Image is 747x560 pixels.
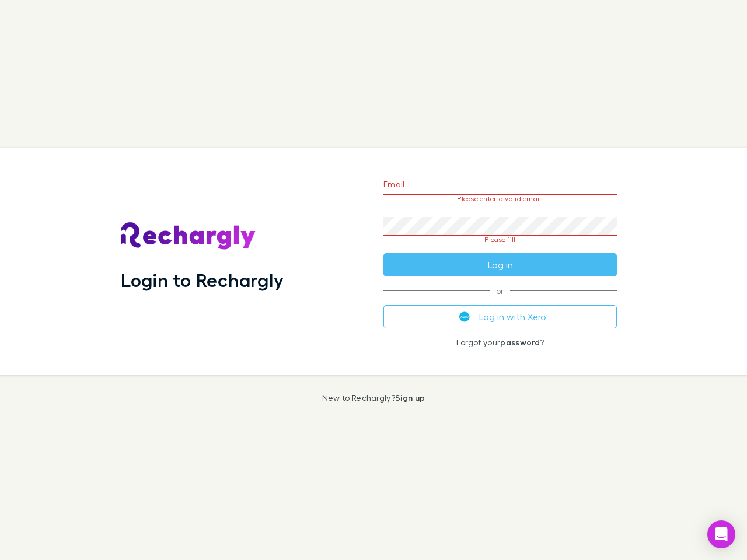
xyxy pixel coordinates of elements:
button: Log in with Xero [383,305,617,328]
img: Rechargly's Logo [121,222,256,250]
img: Xero's logo [459,311,470,322]
h1: Login to Rechargly [121,269,284,291]
div: Open Intercom Messenger [707,520,735,548]
button: Log in [383,253,617,276]
a: password [500,337,540,347]
p: Forgot your ? [383,338,617,347]
p: Please fill [383,236,617,244]
a: Sign up [395,393,425,402]
p: New to Rechargly? [322,393,425,402]
p: Please enter a valid email. [383,195,617,203]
